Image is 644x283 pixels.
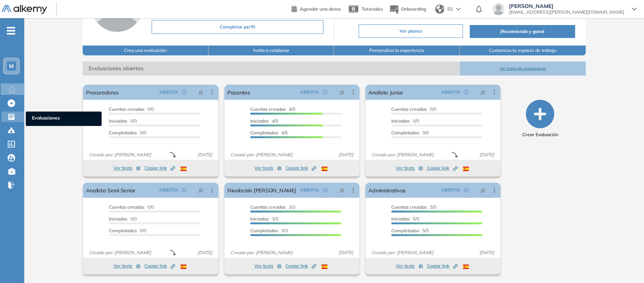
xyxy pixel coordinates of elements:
[300,187,319,193] span: ABIERTA
[285,165,316,171] span: Copiar link
[83,61,460,75] span: Evaluaciones abiertas
[427,165,458,171] span: Copiar link
[250,118,278,124] span: 4/5
[250,204,295,210] span: 3/3
[335,249,356,256] span: [DATE]
[441,187,460,193] span: ABIERTA
[391,118,419,124] span: 0/0
[32,115,96,123] span: Evaluaciones
[2,5,47,14] img: Logo
[250,118,269,124] span: Iniciadas
[427,263,458,269] span: Copiar link
[391,216,410,222] span: Iniciadas
[300,89,319,96] span: ABIERTA
[480,187,486,193] span: pushpin
[396,261,423,270] button: Ver tests
[441,89,460,96] span: ABIERTA
[334,184,350,196] button: pushpin
[254,261,282,270] button: Ver tests
[509,3,624,9] span: [PERSON_NAME]
[391,130,419,135] span: Completados
[198,187,204,193] span: pushpin
[83,46,208,55] button: Crea una evaluación
[334,86,350,98] button: pushpin
[391,204,436,210] span: 5/5
[113,164,141,173] button: Ver tests
[250,106,295,112] span: 4/5
[182,188,186,192] span: check-circle
[300,6,341,12] span: Agendar una demo
[227,249,296,256] span: Creado por: [PERSON_NAME]
[109,130,146,135] span: 0/0
[113,261,141,270] button: Ver tests
[464,90,469,94] span: check-circle
[323,90,327,94] span: check-circle
[335,151,356,158] span: [DATE]
[509,9,624,15] span: [EMAIL_ADDRESS][PERSON_NAME][DOMAIN_NAME]
[182,90,186,94] span: check-circle
[368,249,437,256] span: Creado por: [PERSON_NAME]
[391,130,429,135] span: 0/0
[464,188,469,192] span: check-circle
[522,100,558,138] button: Crear Evaluación
[9,63,14,69] span: M
[109,204,144,210] span: Cuentas creadas
[227,182,296,198] a: Nivelación [PERSON_NAME]
[7,30,15,31] i: -
[391,106,427,112] span: Cuentas creadas
[194,249,215,256] span: [DATE]
[339,89,345,95] span: pushpin
[460,46,586,55] button: Customiza tu espacio de trabajo
[250,228,278,233] span: Completados
[250,204,286,210] span: Cuentas creadas
[109,228,146,233] span: 0/0
[339,187,345,193] span: pushpin
[463,167,469,171] img: ESP
[193,184,209,196] button: pushpin
[250,216,278,222] span: 3/3
[285,164,316,173] button: Copiar link
[285,261,316,270] button: Copiar link
[391,118,410,124] span: Iniciadas
[391,228,419,233] span: Completados
[460,61,586,75] button: Ver todas las evaluaciones
[291,4,341,13] a: Agendar una demo
[368,182,406,198] a: Administrativos
[522,131,558,138] span: Crear Evaluación
[475,184,491,196] button: pushpin
[144,165,175,171] span: Copiar link
[321,264,327,269] img: ESP
[250,228,288,233] span: 3/3
[86,85,118,100] a: Procuradores
[109,130,137,135] span: Completados
[109,204,154,210] span: 0/0
[463,264,469,269] img: ESP
[86,249,154,256] span: Creado por: [PERSON_NAME]
[334,46,460,55] button: Personaliza la experiencia
[144,263,175,269] span: Copiar link
[470,25,575,38] button: ¡Recomienda y gana!
[480,89,486,95] span: pushpin
[109,106,144,112] span: Cuentas creadas
[109,216,127,222] span: Iniciadas
[250,216,269,222] span: Iniciadas
[368,151,437,158] span: Creado por: [PERSON_NAME]
[86,182,135,198] a: Analista Semi Senior
[198,89,204,95] span: pushpin
[159,89,178,96] span: ABIERTA
[476,249,497,256] span: [DATE]
[396,164,423,173] button: Ver tests
[285,263,316,269] span: Copiar link
[86,151,154,158] span: Creado por: [PERSON_NAME]
[227,85,250,100] a: Pasantes
[427,261,458,270] button: Copiar link
[435,5,444,14] img: world
[391,216,419,222] span: 5/5
[180,264,186,269] img: ESP
[401,6,426,12] span: Onboarding
[368,85,403,100] a: Analista Junior
[391,204,427,210] span: Cuentas creadas
[362,6,383,12] span: Tutoriales
[159,187,178,193] span: ABIERTA
[109,106,154,112] span: 0/0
